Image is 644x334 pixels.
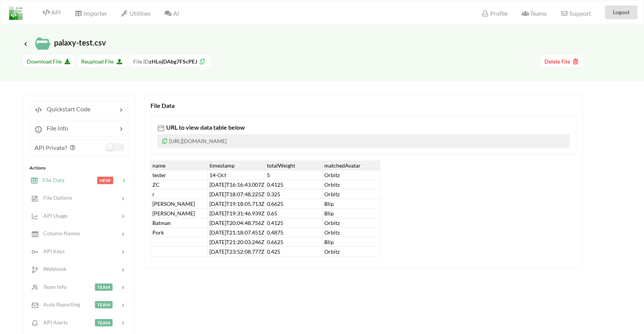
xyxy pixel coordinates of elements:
[605,5,637,19] button: Logout
[265,199,323,209] div: 0.6625
[150,199,208,209] div: [PERSON_NAME]
[265,209,323,218] div: 0.65
[541,55,583,67] button: Delete File
[39,248,65,254] span: API Keys
[323,237,380,247] div: Blip
[208,209,265,218] div: [DATE]T19:31:46.939Z
[265,237,323,247] div: 0.6625
[208,218,265,228] div: [DATE]T20:04:48.756Z
[39,212,67,219] span: API Usage
[265,247,323,256] div: 0.425
[323,189,380,199] div: Orbitz
[265,189,323,199] div: 0.325
[81,58,123,65] span: Reupload File
[39,301,80,308] span: Auto Reporting
[97,177,113,184] span: NEW
[149,58,197,65] b: zHLnjDAbg7FScPEJ
[150,228,208,237] div: Pork
[42,105,90,112] span: Quickstart Code
[208,247,265,256] div: [DATE]T23:52:08.777Z
[323,209,380,218] div: Blip
[208,161,265,170] div: timestamp
[39,283,67,290] span: Team Info
[39,266,66,272] span: Webhook
[23,55,74,67] button: Download File
[323,247,380,256] div: Orbitz
[150,161,208,170] div: name
[27,58,70,65] span: Download File
[39,319,68,326] span: API Alerts
[95,301,113,308] span: TEAM
[208,180,265,189] div: [DATE]T16:16:43.007Z
[150,218,208,228] div: Batman
[75,10,107,17] span: Importer
[323,161,380,170] div: matchedAvatar
[38,177,64,183] span: File Data
[323,170,380,180] div: Orbitz
[35,36,51,51] img: /static/media/localFileIcon.eab6d1cc.svg
[9,7,23,20] img: LogoIcon.png
[150,170,208,180] div: tester
[29,165,128,171] div: Actions
[34,144,67,151] span: API Private?
[150,180,208,189] div: ZC
[265,218,323,228] div: 0.4125
[208,170,265,180] div: 14-Oct
[23,38,106,47] span: palaxy-test.csv
[208,228,265,237] div: [DATE]T21:18:07.451Z
[157,134,570,148] p: [URL][DOMAIN_NAME]
[95,283,113,291] span: TEAM
[133,58,149,65] span: File ID
[561,10,591,16] span: Support
[265,228,323,237] div: 0.4875
[42,124,68,132] span: File Info
[42,8,61,16] span: API
[150,189,208,199] div: r
[323,218,380,228] div: Orbitz
[481,10,507,17] span: Profile
[265,170,323,180] div: 5
[544,58,579,65] span: Delete File
[77,55,126,67] button: Reupload File
[164,10,179,17] span: AI
[121,10,150,17] span: Utilities
[323,199,380,209] div: Blip
[265,180,323,189] div: 0.4125
[323,180,380,189] div: Orbitz
[323,228,380,237] div: Orbitz
[150,209,208,218] div: [PERSON_NAME]
[208,237,265,247] div: [DATE]T21:20:03.246Z
[39,194,72,201] span: File Options
[95,319,113,326] span: TEAM
[208,189,265,199] div: [DATE]T18:07:48.225Z
[39,230,80,236] span: Column Names
[521,10,547,17] span: Teams
[208,199,265,209] div: [DATE]T19:18:05.713Z
[165,124,245,131] span: URL to view data table below
[265,161,323,170] div: totalWeight
[150,101,576,110] div: File Data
